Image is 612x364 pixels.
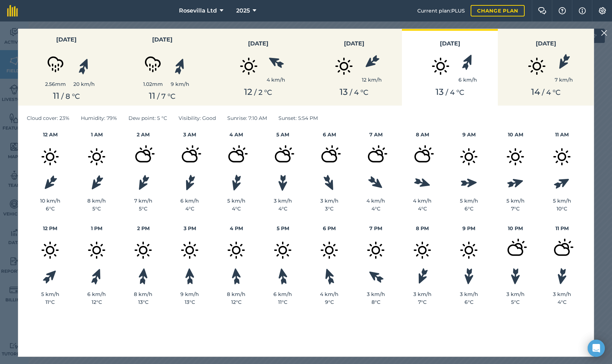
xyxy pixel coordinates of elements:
h4: 9 PM [446,224,492,232]
div: / ° C [23,91,110,101]
img: svg+xml;base64,PD94bWwgdmVyc2lvbj0iMS4wIiBlbmNvZGluZz0idXRmLTgiPz4KPCEtLSBHZW5lcmF0b3I6IEFkb2JlIE... [358,139,394,175]
h3: [DATE] [406,39,494,48]
h4: 12 PM [27,224,73,232]
img: svg+xml;base64,PD94bWwgdmVyc2lvbj0iMS4wIiBlbmNvZGluZz0idXRmLTgiPz4KPCEtLSBHZW5lcmF0b3I6IEFkb2JlIE... [79,139,115,175]
h4: 4 PM [213,224,259,232]
div: 4 km/h [353,197,399,205]
img: svg+xml;base64,PHN2ZyB4bWxucz0iaHR0cDovL3d3dy53My5vcmcvMjAwMC9zdmciIHdpZHRoPSIxNyIgaGVpZ2h0PSIxNy... [579,6,586,15]
img: svg%3e [460,53,476,72]
h4: 10 PM [492,224,539,232]
div: 13 ° C [120,298,166,306]
div: 7 ° C [492,205,539,213]
button: [DATE]6 km/h13 / 4 °C [402,29,498,106]
span: 12 [244,87,252,97]
div: 12 km/h [362,76,382,84]
img: svg%3e [278,174,288,191]
img: fieldmargin Logo [7,5,18,16]
img: svg+xml;base64,PD94bWwgdmVyc2lvbj0iMS4wIiBlbmNvZGluZz0idXRmLTgiPz4KPCEtLSBHZW5lcmF0b3I6IEFkb2JlIE... [265,232,301,268]
h4: 3 AM [166,131,213,139]
h3: [DATE] [502,39,589,48]
h4: 1 PM [73,224,120,232]
h4: 6 AM [306,131,353,139]
div: 6 km/h [73,290,120,298]
h4: 9 AM [446,131,492,139]
img: svg+xml;base64,PD94bWwgdmVyc2lvbj0iMS4wIiBlbmNvZGluZz0idXRmLTgiPz4KPCEtLSBHZW5lcmF0b3I6IEFkb2JlIE... [172,139,208,175]
div: 4 ° C [166,205,213,213]
span: Humidity : 79% [81,114,117,122]
img: svg%3e [413,176,432,190]
img: svg+xml;base64,PD94bWwgdmVyc2lvbj0iMS4wIiBlbmNvZGluZz0idXRmLTgiPz4KPCEtLSBHZW5lcmF0b3I6IEFkb2JlIE... [497,232,533,268]
h4: 12 AM [27,131,73,139]
h3: [DATE] [214,39,302,48]
div: 3 km/h [306,197,353,205]
img: A question mark icon [558,7,567,14]
div: 4 ° C [259,205,306,213]
div: 3 km/h [446,290,492,298]
img: svg+xml;base64,PD94bWwgdmVyc2lvbj0iMS4wIiBlbmNvZGluZz0idXRmLTgiPz4KPCEtLSBHZW5lcmF0b3I6IEFkb2JlIE... [544,232,580,268]
div: 2.56 mm [38,80,73,88]
div: 13 ° C [166,298,213,306]
div: 6 ° C [446,205,492,213]
span: 7 [161,92,166,101]
h3: [DATE] [310,39,398,48]
div: / ° C [118,91,206,101]
span: Dew point : 5 ° C [128,114,167,122]
img: svg+xml;base64,PD94bWwgdmVyc2lvbj0iMS4wIiBlbmNvZGluZz0idXRmLTgiPz4KPCEtLSBHZW5lcmF0b3I6IEFkb2JlIE... [38,44,73,80]
h4: 7 AM [353,131,399,139]
button: [DATE]12 km/h13 / 4 °C [306,29,402,106]
h4: 8 AM [399,131,446,139]
h4: 8 PM [399,224,446,232]
h4: 11 AM [539,131,585,139]
h4: 1 AM [73,131,120,139]
div: 3 ° C [306,205,353,213]
a: Change plan [471,5,525,16]
div: 7 km/h [120,197,166,205]
img: svg%3e [135,173,151,192]
img: A cog icon [598,7,607,14]
img: svg+xml;base64,PD94bWwgdmVyc2lvbj0iMS4wIiBlbmNvZGluZz0idXRmLTgiPz4KPCEtLSBHZW5lcmF0b3I6IEFkb2JlIE... [404,139,440,175]
img: svg+xml;base64,PD94bWwgdmVyc2lvbj0iMS4wIiBlbmNvZGluZz0idXRmLTgiPz4KPCEtLSBHZW5lcmF0b3I6IEFkb2JlIE... [404,232,440,268]
span: 4 [354,88,359,97]
h3: [DATE] [118,35,206,44]
img: svg%3e [510,268,520,285]
button: [DATE]2.56mm20 km/h11 / 8 °C [18,29,114,106]
img: svg%3e [553,175,572,191]
img: svg+xml;base64,PD94bWwgdmVyc2lvbj0iMS4wIiBlbmNvZGluZz0idXRmLTgiPz4KPCEtLSBHZW5lcmF0b3I6IEFkb2JlIE... [358,232,394,268]
div: 5 km/h [446,197,492,205]
h4: 3 PM [166,224,213,232]
div: 11 ° C [259,298,306,306]
div: 20 km/h [73,80,95,88]
div: 9 km/h [166,290,213,298]
div: 6 km/h [458,76,477,84]
div: 5 km/h [539,197,585,205]
img: Two speech bubbles overlapping with the left bubble in the forefront [538,7,547,14]
span: 11 [53,91,59,101]
div: 4 ° C [539,298,585,306]
div: / ° C [502,87,589,97]
span: 2 [258,88,262,97]
div: 10 km/h [27,197,73,205]
button: [DATE]7 km/h14 / 4 °C [498,29,594,106]
img: svg%3e [185,268,195,285]
img: svg+xml;base64,PD94bWwgdmVyc2lvbj0iMS4wIiBlbmNvZGluZz0idXRmLTgiPz4KPCEtLSBHZW5lcmF0b3I6IEFkb2JlIE... [265,139,301,175]
div: / ° C [406,87,494,97]
div: / ° C [214,87,302,97]
img: svg%3e [41,267,59,285]
div: 8 ° C [353,298,399,306]
div: 11 ° C [27,298,73,306]
img: svg+xml;base64,PD94bWwgdmVyc2lvbj0iMS4wIiBlbmNvZGluZz0idXRmLTgiPz4KPCEtLSBHZW5lcmF0b3I6IEFkb2JlIE... [311,139,347,175]
h4: 5 PM [259,224,306,232]
img: svg+xml;base64,PD94bWwgdmVyc2lvbj0iMS4wIiBlbmNvZGluZz0idXRmLTgiPz4KPCEtLSBHZW5lcmF0b3I6IEFkb2JlIE... [79,232,115,268]
span: 14 [531,87,540,97]
img: svg%3e [415,267,430,286]
div: 10 ° C [539,205,585,213]
div: 4 ° C [353,205,399,213]
button: [DATE]4 km/h12 / 2 °C [210,29,306,106]
span: 4 [450,88,455,97]
img: svg%3e [321,173,337,192]
h4: 7 PM [353,224,399,232]
img: svg%3e [366,268,385,285]
div: 6 ° C [27,205,73,213]
img: svg%3e [322,267,336,286]
img: svg%3e [89,267,104,286]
